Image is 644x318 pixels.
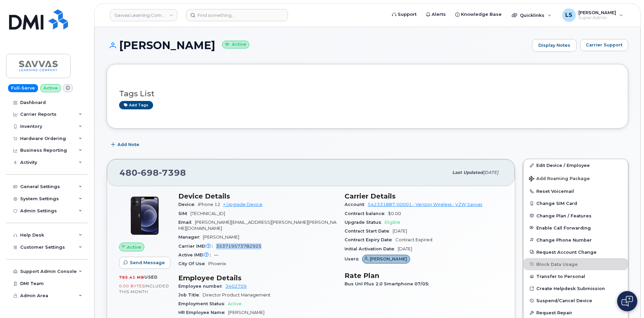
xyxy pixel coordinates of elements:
[119,101,153,109] a: Add tags
[621,296,633,307] img: Open chat
[524,185,628,197] button: Reset Voicemail
[345,202,368,207] span: Account
[144,275,158,280] span: used
[580,39,628,51] button: Carrier Support
[345,228,393,234] span: Contract Start Date
[524,210,628,222] button: Change Plan / Features
[524,246,628,258] button: Request Account Change
[138,168,159,178] span: 698
[178,235,203,240] span: Manager
[178,220,336,231] span: [PERSON_NAME][EMAIL_ADDRESS][PERSON_NAME][PERSON_NAME][DOMAIN_NAME]
[388,211,401,216] span: $0.00
[178,244,216,249] span: Carrier IMEI
[216,244,261,249] span: 353719573782925
[524,234,628,246] button: Change Phone Number
[345,237,395,242] span: Contract Expiry Date
[223,202,262,207] a: + Upgrade Device
[214,252,218,257] span: —
[452,170,483,175] span: Last updated
[127,244,141,250] span: Active
[536,225,591,230] span: Enable Call Forwarding
[524,159,628,171] a: Edit Device / Employee
[345,272,503,280] h3: Rate Plan
[524,171,628,185] button: Add Roaming Package
[345,220,385,225] span: Upgrade Status
[159,168,186,178] span: 7398
[203,235,239,240] span: [PERSON_NAME]
[345,256,362,261] span: Users
[198,202,220,207] span: iPhone 12
[225,284,247,289] a: 3402709
[345,246,398,251] span: Initial Activation Date
[398,246,412,251] span: [DATE]
[119,275,144,280] span: 785.41 MB
[385,220,400,225] span: Eligible
[483,170,498,175] span: [DATE]
[178,274,336,282] h3: Employee Details
[190,211,225,216] span: [TECHNICAL_ID]
[345,211,388,216] span: Contract balance
[393,228,407,234] span: [DATE]
[208,261,226,266] span: Phoenix
[586,42,622,48] span: Carrier Support
[178,292,203,297] span: Job Title
[119,90,616,98] h3: Tags List
[178,211,190,216] span: SIM
[178,284,225,289] span: Employee number
[345,192,503,200] h3: Carrier Details
[178,192,336,200] h3: Device Details
[222,41,249,48] small: Active
[178,301,228,306] span: Employment Status
[228,301,242,306] span: Active
[107,139,145,151] button: Add Note
[370,256,407,262] span: [PERSON_NAME]
[345,281,432,286] span: Bus Unl Plus 2.0 Smartphone 07/05
[362,256,410,261] a: [PERSON_NAME]
[529,176,590,182] span: Add Roaming Package
[524,282,628,294] a: Create Helpdesk Submission
[178,202,198,207] span: Device
[119,168,186,178] span: 480
[532,39,577,52] a: Display Notes
[395,237,432,242] span: Contract Expired
[536,213,592,218] span: Change Plan / Features
[107,39,529,51] h1: [PERSON_NAME]
[117,141,139,148] span: Add Note
[124,196,165,236] img: iPhone_12.jpg
[203,292,271,297] span: Director Product Management
[228,310,264,315] span: [PERSON_NAME]
[119,257,171,269] button: Send Message
[524,222,628,234] button: Enable Call Forwarding
[130,259,165,266] span: Send Message
[524,258,628,270] button: Block Data Usage
[524,294,628,307] button: Suspend/Cancel Device
[524,270,628,282] button: Transfer to Personal
[368,202,482,207] a: 542331887-00001 - Verizon Wireless - VZW Savvas
[178,310,228,315] span: HR Employee Name
[178,261,208,266] span: City Of Use
[524,197,628,209] button: Change SIM Card
[178,220,195,225] span: Email
[536,298,592,303] span: Suspend/Cancel Device
[119,284,145,288] span: 0.00 Bytes
[178,252,214,257] span: Active IMEI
